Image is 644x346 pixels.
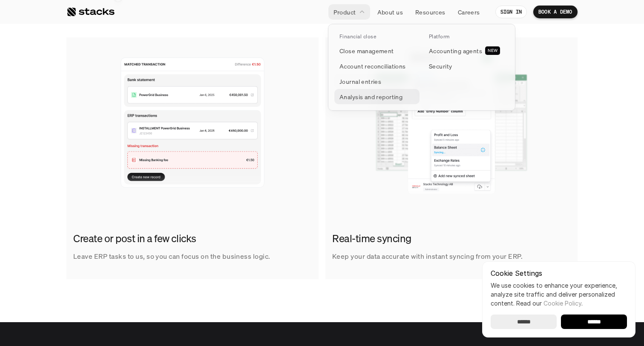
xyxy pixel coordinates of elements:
[458,8,480,17] p: Careers
[372,4,408,20] a: About us
[488,48,497,53] h2: NEW
[377,8,403,17] p: About us
[491,270,627,277] p: Cookie Settings
[415,8,446,17] p: Resources
[339,46,394,55] p: Close management
[332,232,566,246] h2: Real-time syncing
[533,6,578,18] a: BOOK A DEMO
[429,46,482,55] p: Accounting agents
[333,8,356,17] p: Product
[429,34,450,40] p: Platform
[339,62,406,71] p: Account reconciliations
[516,300,583,307] span: Read our .
[334,58,420,74] a: Account reconciliations
[73,250,270,263] p: Leave ERP tasks to us, so you can focus on the business logic.
[339,77,381,86] p: Journal entries
[332,250,523,263] p: Keep your data accurate with instant syncing from your ERP.
[453,4,485,20] a: Careers
[543,300,581,307] a: Cookie Policy
[491,281,627,308] p: We use cookies to enhance your experience, analyze site traffic and deliver personalized content.
[73,232,308,246] h2: Create or post in a few clicks
[334,74,420,89] a: Journal entries
[339,92,402,101] p: Analysis and reporting
[339,34,376,40] p: Financial close
[495,6,527,18] a: SIGN IN
[429,62,452,71] p: Security
[500,9,522,15] p: SIGN IN
[101,162,138,168] a: Privacy Policy
[538,9,572,15] p: BOOK A DEMO
[424,58,509,74] a: Security
[410,4,451,20] a: Resources
[424,43,509,58] a: Accounting agentsNEW
[334,89,420,104] a: Analysis and reporting
[334,43,420,58] a: Close management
